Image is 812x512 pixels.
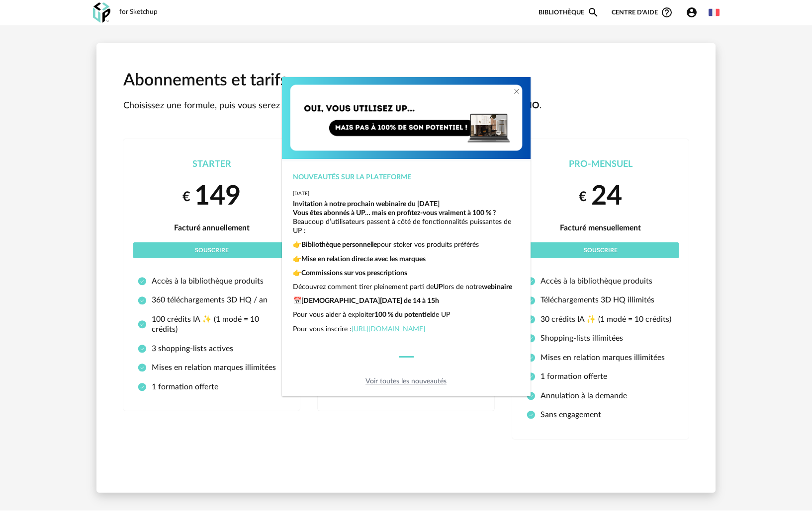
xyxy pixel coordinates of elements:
img: Copie%20de%20Orange%20Yellow%20Gradient%20Minimal%20Coming%20Soon%20Email%20Header%20(1)%20(1).png [282,76,531,159]
a: [URL][DOMAIN_NAME] [352,326,425,333]
p: Pour vous aider à exploiter de UP [293,310,519,319]
div: Invitation à notre prochain webinaire du [DATE] [293,200,519,209]
strong: Bibliothèque personnelle [301,241,377,248]
strong: Vous êtes abonnés à UP… mais en profitez-vous vraiment à 100 % ? [293,210,496,217]
p: 👉 [293,269,519,278]
strong: Commissions sur vos prescriptions [301,270,407,277]
p: Pour vous inscrire : [293,325,519,334]
p: 👉 pour stoker vos produits préférés [293,240,519,249]
p: 📅 [293,296,519,305]
p: Découvrez comment tirer pleinement parti de lors de notre [293,283,519,292]
strong: webinaire [482,284,512,291]
strong: 100 % du potentiel [374,311,432,318]
p: Beaucoup d’utilisateurs passent à côté de fonctionnalités puissantes de UP : [293,209,519,236]
div: Nouveautés sur la plateforme [293,173,519,182]
div: dialog [282,77,531,396]
p: 👉 [293,255,519,264]
div: [DATE] [293,191,519,197]
strong: [DEMOGRAPHIC_DATA][DATE] de 14 à 15h [301,297,439,304]
a: Voir toutes les nouveautés [365,378,447,385]
strong: Mise en relation directe avec les marques [301,256,426,263]
button: Close [513,87,521,97]
strong: UP [434,284,443,291]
